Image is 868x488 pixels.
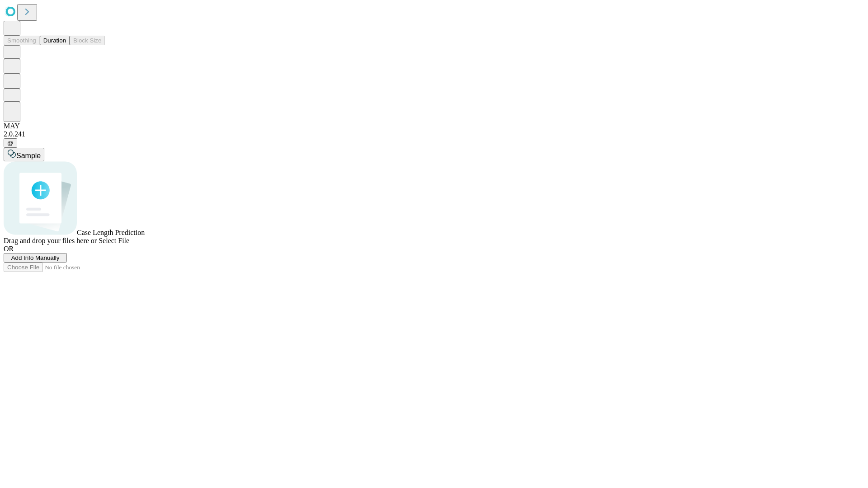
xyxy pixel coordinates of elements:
[4,130,864,138] div: 2.0.241
[4,253,67,263] button: Add Info Manually
[11,254,60,261] span: Add Info Manually
[4,245,14,253] span: OR
[7,140,14,146] span: @
[77,229,145,236] span: Case Length Prediction
[4,138,17,148] button: @
[99,237,129,244] span: Select File
[4,36,40,45] button: Smoothing
[4,148,44,161] button: Sample
[40,36,70,45] button: Duration
[16,152,41,160] span: Sample
[4,237,97,244] span: Drag and drop your files here or
[4,122,864,130] div: MAY
[70,36,105,45] button: Block Size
